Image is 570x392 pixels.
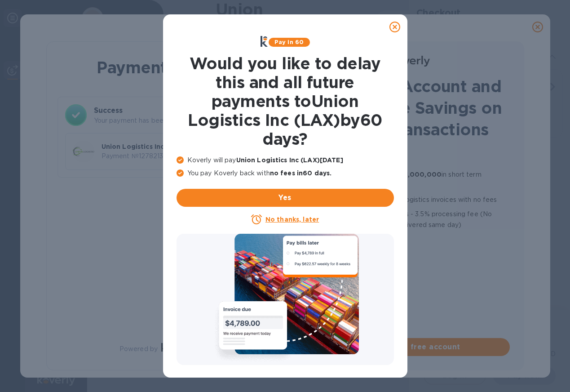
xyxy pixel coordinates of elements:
[326,156,393,164] b: No transaction fees
[326,210,360,218] b: Lower fee
[312,76,510,140] h1: Create an Account and Unlock Fee Savings on Future Transactions
[194,143,212,150] b: Total
[102,151,191,161] p: Payment № 12782138
[119,344,158,354] p: Powered by
[274,39,304,45] b: Pay in 60
[312,338,510,356] button: Create your free account
[194,151,246,161] p: $13,864.20
[161,343,199,354] img: Logo
[392,56,430,67] img: Logo
[236,156,343,164] b: Union Logistics Inc (LAX) [DATE]
[184,192,387,203] span: Yes
[326,234,510,245] p: No transaction limit
[177,169,394,178] p: You pay Koverly back with
[94,116,254,125] p: Your payment has been completed.
[326,209,510,230] p: for Credit cards - 3.5% processing fee (No transaction limit, funds delivered same day)
[177,156,394,165] p: Koverly will pay
[326,194,510,205] p: all logistics invoices with no fees
[177,54,394,148] h1: Would you like to delay this and all future payments to Union Logistics Inc (LAX) by 60 days ?
[61,56,258,79] h1: Payment Result
[94,105,254,116] h3: Success
[265,216,319,223] u: No thanks, later
[326,196,396,203] b: 60 more days to pay
[177,189,394,207] button: Yes
[102,142,191,151] p: Union Logistics Inc (LAX)
[270,169,331,177] b: no fees in 60 days .
[402,171,442,178] b: $1,000,000
[326,169,510,191] p: Quick approval for up to in short term financing
[319,342,503,352] span: Create your free account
